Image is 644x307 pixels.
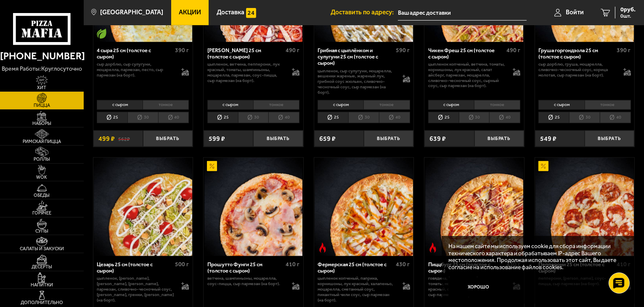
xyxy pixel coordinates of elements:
p: цыпленок, сыр сулугуни, моцарелла, вешенки жареные, жареный лук, грибной соус Жюльен, сливочно-че... [318,69,395,95]
div: Пиццбург 25 см (толстое с сыром) [428,261,504,274]
li: с сыром [97,100,143,110]
li: тонкое [363,100,410,110]
span: 549 ₽ [540,135,557,142]
a: Острое блюдоПиццбург 25 см (толстое с сыром) [424,158,524,256]
button: Выбрать [585,130,634,147]
img: Острое блюдо [318,243,328,253]
li: 40 [489,112,520,124]
p: цыпленок, [PERSON_NAME], [PERSON_NAME], [PERSON_NAME], пармезан, сливочно-чесночный соус, [PERSON... [97,276,175,303]
li: тонкое [253,100,299,110]
li: 25 [207,112,238,124]
p: сыр дорблю, груша, моцарелла, сливочно-чесночный соус, корица молотая, сыр пармезан (на борт). [538,62,616,78]
button: Выбрать [143,130,193,147]
p: сыр дорблю, сыр сулугуни, моцарелла, пармезан, песто, сыр пармезан (на борт). [97,62,175,78]
div: Грибная с цыплёнком и сулугуни 25 см (толстое с сыром) [318,47,394,66]
div: Фермерская 25 см (толстое с сыром) [318,261,394,274]
p: цыпленок копченый, паприка, корнишоны, лук красный, халапеньо, моцарелла, сметанный соус, пикантн... [318,276,395,303]
div: Прошутто Фунги 25 см (толстое с сыром) [207,261,284,274]
span: 490 г [286,47,299,54]
span: Акции [179,9,201,16]
span: Войти [566,9,584,16]
li: 30 [127,112,158,124]
span: 659 ₽ [319,135,336,142]
button: Выбрать [253,130,303,147]
span: 639 ₽ [429,135,446,142]
img: Пепперони 25 см (толстое с сыром) [535,158,634,256]
span: 390 г [175,47,189,54]
li: 30 [238,112,269,124]
p: говядина, [PERSON_NAME], халапеньо, томаты, моцарелла, пармезан, лук красный, сырный соус, [PERSO... [428,276,506,297]
p: На нашем сайте мы используем cookie для сбора информации технического характера и обрабатываем IP... [448,243,623,270]
p: цыпленок, ветчина, пепперони, лук красный, томаты, шампиньоны, моцарелла, пармезан, соус-пицца, с... [207,62,285,83]
span: 410 г [286,261,299,268]
img: Акционный [207,161,217,171]
li: с сыром [207,100,253,110]
p: ветчина, шампиньоны, моцарелла, соус-пицца, сыр пармезан (на борт). [207,276,285,287]
li: с сыром [538,100,584,110]
img: Фермерская 25 см (толстое с сыром) [315,158,413,256]
div: 4 сыра 25 см (толстое с сыром) [97,47,173,60]
li: 40 [268,112,299,124]
li: 40 [158,112,189,124]
li: 30 [459,112,490,124]
span: 500 г [175,261,189,268]
span: Доставить по адресу: [331,9,398,16]
span: 0 шт. [620,13,636,19]
img: Вегетарианское блюдо [97,29,107,39]
img: Прошутто Фунги 25 см (толстое с сыром) [204,158,303,256]
li: 40 [600,112,631,124]
button: Хорошо [448,277,509,297]
span: 590 г [396,47,410,54]
li: тонкое [474,100,520,110]
span: 0 руб. [620,7,636,13]
div: Цезарь 25 см (толстое с сыром) [97,261,173,274]
span: 430 г [396,261,410,268]
li: 30 [569,112,600,124]
a: Острое блюдоФермерская 25 см (толстое с сыром) [314,158,414,256]
button: Выбрать [364,130,413,147]
li: с сыром [428,100,474,110]
a: АкционныйПрошутто Фунги 25 см (толстое с сыром) [204,158,303,256]
img: Акционный [538,161,549,171]
li: 30 [348,112,379,124]
a: АкционныйПепперони 25 см (толстое с сыром) [535,158,635,256]
li: тонкое [143,100,189,110]
li: 25 [97,112,127,124]
img: Цезарь 25 см (толстое с сыром) [94,158,192,256]
li: с сыром [318,100,363,110]
span: 499 ₽ [98,135,115,142]
img: Пиццбург 25 см (толстое с сыром) [425,158,524,256]
span: Доставка [217,9,244,16]
p: цыпленок копченый, ветчина, томаты, корнишоны, лук красный, салат айсберг, пармезан, моцарелла, с... [428,62,506,89]
li: 40 [379,112,410,124]
button: Выбрать [474,130,524,147]
div: Чикен Фреш 25 см (толстое с сыром) [428,47,504,60]
span: [GEOGRAPHIC_DATA] [100,9,163,16]
div: Груша горгондзола 25 см (толстое с сыром) [538,47,615,60]
span: 490 г [506,47,520,54]
li: 25 [318,112,348,124]
input: Ваш адрес доставки [398,5,527,21]
img: Острое блюдо [428,243,438,253]
li: 25 [428,112,459,124]
img: 15daf4d41897b9f0e9f617042186c801.svg [246,8,256,18]
span: 599 ₽ [209,135,225,142]
div: [PERSON_NAME] 25 см (толстое с сыром) [207,47,284,60]
li: тонкое [585,100,631,110]
s: 562 ₽ [118,135,130,142]
a: Цезарь 25 см (толстое с сыром) [93,158,193,256]
span: 390 г [617,47,631,54]
li: 25 [538,112,569,124]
